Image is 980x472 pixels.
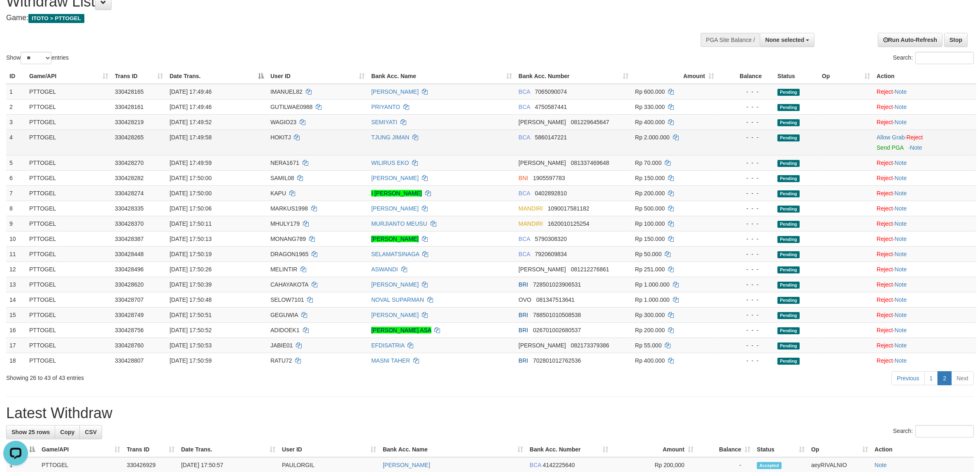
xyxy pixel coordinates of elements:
[170,104,212,110] span: [DATE] 17:49:46
[873,201,976,216] td: ·
[115,104,144,110] span: 330428161
[115,236,144,242] span: 330428387
[270,281,308,288] span: CAHAYAKOTA
[777,282,800,289] span: Pending
[6,292,26,307] td: 14
[371,175,419,181] a: [PERSON_NAME]
[6,69,26,84] th: ID
[371,342,405,349] a: EFDISATRIA
[721,189,771,197] div: - - -
[721,326,771,334] div: - - -
[170,190,212,197] span: [DATE] 17:50:00
[635,342,662,349] span: Rp 55.000
[892,371,924,385] a: Previous
[270,236,306,242] span: MONANG789
[270,104,313,110] span: GUTILWAE0988
[115,88,144,95] span: 330428165
[635,88,665,95] span: Rp 600.000
[26,338,112,353] td: PTTOGEL
[270,342,293,349] span: JABIE01
[115,119,144,125] span: 330428219
[877,220,893,227] a: Reject
[6,99,26,114] td: 2
[535,104,567,110] span: Copy 4750587441 to clipboard
[721,133,771,141] div: - - -
[26,185,112,201] td: PTTOGEL
[533,281,581,288] span: Copy 728501023906531 to clipboard
[535,88,567,95] span: Copy 7065090074 to clipboard
[26,307,112,322] td: PTTOGEL
[895,342,907,349] a: Note
[877,251,893,257] a: Reject
[6,216,26,231] td: 9
[777,266,800,273] span: Pending
[721,220,771,228] div: - - -
[548,205,589,212] span: Copy 1090017581182 to clipboard
[6,170,26,185] td: 6
[635,134,670,141] span: Rp 2.000.000
[28,14,84,23] span: ITOTO > PTTOGEL
[371,357,410,364] a: MASNI TAHER
[170,327,212,333] span: [DATE] 17:50:52
[371,312,419,318] a: [PERSON_NAME]
[873,170,976,185] td: ·
[371,160,409,166] a: WILIRUS EKO
[873,84,976,99] td: ·
[635,327,665,333] span: Rp 200.000
[6,52,69,64] label: Show entries
[873,99,976,114] td: ·
[721,250,771,258] div: - - -
[777,327,800,334] span: Pending
[26,99,112,114] td: PTTOGEL
[519,190,530,197] span: BCA
[6,185,26,201] td: 7
[721,103,771,111] div: - - -
[721,265,771,273] div: - - -
[697,442,754,457] th: Balance: activate to sort column ascending
[519,220,543,227] span: MANDIRI
[915,425,974,437] input: Search:
[270,175,294,181] span: SAMIL08
[777,251,800,258] span: Pending
[519,134,530,141] span: BCA
[915,52,974,64] input: Search:
[777,104,800,111] span: Pending
[774,69,819,84] th: Status
[519,119,566,125] span: [PERSON_NAME]
[635,119,665,125] span: Rp 400.000
[895,160,907,166] a: Note
[721,341,771,349] div: - - -
[721,280,771,289] div: - - -
[535,134,567,141] span: Copy 5860147221 to clipboard
[777,206,800,213] span: Pending
[877,281,893,288] a: Reject
[944,33,968,47] a: Stop
[270,190,286,197] span: KAPU
[873,216,976,231] td: ·
[26,261,112,277] td: PTTOGEL
[270,357,292,364] span: RATU72
[519,327,528,333] span: BRI
[519,175,528,181] span: BNI
[877,296,893,303] a: Reject
[893,52,974,64] label: Search:
[895,104,907,110] a: Note
[170,312,212,318] span: [DATE] 17:50:51
[3,3,28,28] button: Open LiveChat chat widget
[383,462,430,468] a: [PERSON_NAME]
[895,190,907,197] a: Note
[877,190,893,197] a: Reject
[115,160,144,166] span: 330428270
[877,134,906,141] span: ·
[26,231,112,246] td: PTTOGEL
[873,130,976,155] td: ·
[924,371,938,385] a: 1
[536,296,575,303] span: Copy 081347513641 to clipboard
[26,292,112,307] td: PTTOGEL
[777,175,800,182] span: Pending
[115,251,144,257] span: 330428448
[85,429,97,435] span: CSV
[754,442,808,457] th: Status: activate to sort column ascending
[877,266,893,273] a: Reject
[371,88,419,95] a: [PERSON_NAME]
